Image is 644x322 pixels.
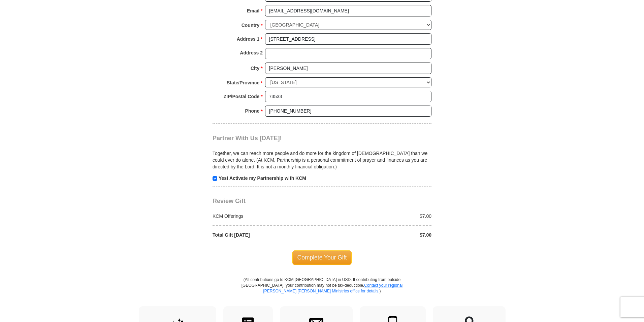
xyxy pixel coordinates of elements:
[251,64,259,73] strong: City
[224,92,260,101] strong: ZIP/Postal Code
[237,34,260,44] strong: Address 1
[213,150,431,170] p: Together, we can reach more people and do more for the kingdom of [DEMOGRAPHIC_DATA] than we coul...
[245,106,260,116] strong: Phone
[322,213,435,219] div: $7.00
[213,135,282,142] span: Partner With Us [DATE]!
[241,21,260,30] strong: Country
[213,198,246,204] span: Review Gift
[263,283,402,293] a: Contact your regional [PERSON_NAME] [PERSON_NAME] Ministries office for details.
[247,6,259,15] strong: Email
[209,213,322,219] div: KCM Offerings
[241,277,403,306] p: (All contributions go to KCM [GEOGRAPHIC_DATA] in USD. If contributing from outside [GEOGRAPHIC_D...
[209,232,322,238] div: Total Gift [DATE]
[292,250,352,265] span: Complete Your Gift
[219,175,306,181] strong: Yes! Activate my Partnership with KCM
[322,232,435,238] div: $7.00
[240,48,263,57] strong: Address 2
[227,78,259,87] strong: State/Province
